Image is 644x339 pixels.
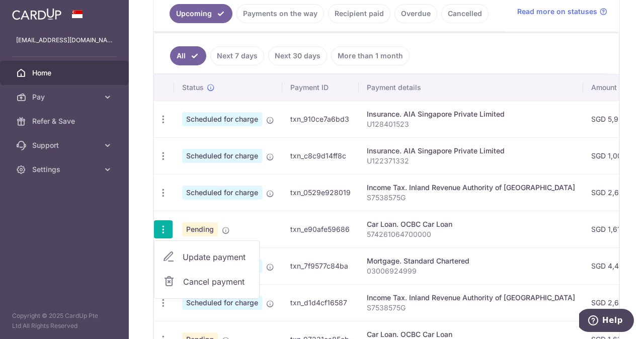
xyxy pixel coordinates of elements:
span: Pending [182,222,218,236]
div: Mortgage. Standard Chartered [367,256,575,266]
td: txn_0529e928019 [282,174,359,211]
span: Status [182,82,204,93]
span: Scheduled for charge [182,149,262,163]
td: txn_c8c9d14ff8c [282,137,359,174]
span: Scheduled for charge [182,186,262,200]
p: [EMAIL_ADDRESS][DOMAIN_NAME] [16,35,113,45]
a: Read more on statuses [517,7,607,17]
div: Income Tax. Inland Revenue Authority of [GEOGRAPHIC_DATA] [367,183,575,193]
span: Read more on statuses [517,7,597,17]
a: Overdue [394,4,437,23]
div: Income Tax. Inland Revenue Authority of [GEOGRAPHIC_DATA] [367,293,575,303]
td: txn_910ce7a6bd3 [282,101,359,137]
iframe: Opens a widget where you can find more information [579,309,634,334]
td: txn_7f9577c84ba [282,247,359,284]
span: Home [32,68,99,78]
p: S7538575G [367,193,575,203]
span: Refer & Save [32,116,99,126]
div: Car Loan. OCBC Car Loan [367,219,575,229]
p: S7538575G [367,303,575,313]
a: Cancelled [441,4,489,23]
a: All [170,46,206,65]
span: Scheduled for charge [182,112,262,126]
img: CardUp [12,8,61,20]
div: Insurance. AIA Singapore Private Limited [367,109,575,119]
th: Payment details [359,74,583,101]
a: Next 30 days [268,46,327,65]
p: 03006924999 [367,266,575,276]
a: Recipient paid [328,4,390,23]
a: Payments on the way [236,4,324,23]
div: Insurance. AIA Singapore Private Limited [367,146,575,156]
p: U122371332 [367,156,575,166]
td: txn_d1d4cf16587 [282,284,359,321]
a: Upcoming [170,4,232,23]
td: txn_e90afe59686 [282,211,359,247]
a: Next 7 days [210,46,264,65]
a: More than 1 month [331,46,410,65]
p: 574261064700000 [367,229,575,239]
th: Payment ID [282,74,359,101]
p: U128401523 [367,119,575,129]
span: Amount [591,82,617,93]
span: Support [32,140,99,150]
span: Scheduled for charge [182,296,262,310]
span: Settings [32,164,99,175]
span: Pay [32,92,99,102]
